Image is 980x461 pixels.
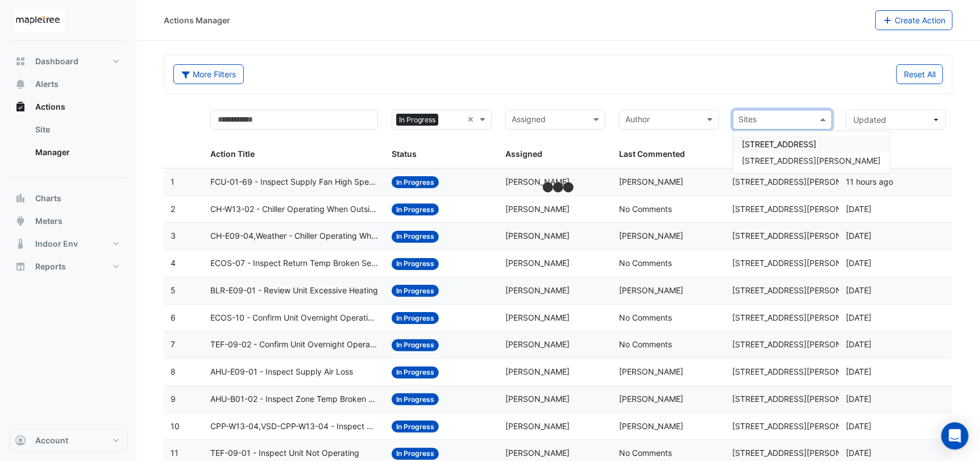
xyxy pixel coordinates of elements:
span: [STREET_ADDRESS][PERSON_NAME] [733,258,871,268]
span: [STREET_ADDRESS][PERSON_NAME] [733,421,871,431]
span: [STREET_ADDRESS][PERSON_NAME] [733,285,871,295]
span: No Comments [619,448,672,458]
span: [STREET_ADDRESS][PERSON_NAME] [733,231,871,240]
span: In Progress [392,203,439,215]
span: In Progress [392,258,439,270]
span: [PERSON_NAME] [505,204,570,214]
span: 11 [171,448,178,458]
a: Site [26,118,127,141]
a: Manager [26,141,127,164]
span: 5 [171,285,176,295]
span: [PERSON_NAME] [505,421,570,431]
button: Create Action [875,10,953,30]
span: Assigned [505,149,542,159]
span: 7 [171,339,175,349]
span: Last Commented [619,149,685,159]
span: [PERSON_NAME] [505,231,570,240]
span: In Progress [392,339,439,351]
app-icon: Actions [15,101,26,113]
app-icon: Dashboard [15,56,26,67]
span: 3 [171,231,176,240]
span: 8 [171,367,176,376]
span: In Progress [392,312,439,324]
span: No Comments [619,339,672,349]
button: Reset All [896,64,943,84]
span: 2025-10-02T08:51:06.102 [846,421,871,431]
span: [PERSON_NAME] [505,313,570,322]
span: Updated [853,115,886,124]
span: AHU-B01-02 - Inspect Zone Temp Broken Sensor [210,393,379,406]
span: 10 [171,421,180,431]
span: Reports [35,261,66,272]
span: 2025-10-02T08:58:19.962 [846,367,871,376]
span: [STREET_ADDRESS][PERSON_NAME] [733,204,871,214]
span: [PERSON_NAME] [505,448,570,458]
button: Updated [846,110,946,130]
span: [STREET_ADDRESS][PERSON_NAME] [742,156,881,165]
app-icon: Reports [15,261,26,272]
button: Actions [9,95,127,118]
span: Meters [35,215,63,227]
span: [PERSON_NAME] [505,339,570,349]
button: Meters [9,210,127,232]
span: 4 [171,258,176,268]
app-icon: Charts [15,193,26,204]
span: 2025-10-02T09:09:01.505 [846,339,871,349]
span: TEF-09-01 - Inspect Unit Not Operating [210,447,359,460]
span: Alerts [35,78,59,90]
span: [STREET_ADDRESS][PERSON_NAME] [733,394,871,404]
span: In Progress [392,367,439,379]
span: [PERSON_NAME] [505,258,570,268]
span: [PERSON_NAME] [505,285,570,295]
span: [PERSON_NAME] [619,394,683,404]
span: ECOS-07 - Inspect Return Temp Broken Sensor [210,257,379,270]
div: Options List [733,131,890,173]
span: 6 [171,313,176,322]
span: In Progress [392,285,439,297]
span: [STREET_ADDRESS][PERSON_NAME] [733,339,871,349]
span: In Progress [392,448,439,460]
span: In Progress [392,393,439,405]
span: [PERSON_NAME] [619,367,683,376]
span: 2025-10-09T09:58:13.028 [846,204,871,214]
span: [STREET_ADDRESS][PERSON_NAME] [733,448,871,458]
span: CH-E09-04,Weather - Chiller Operating When Outside Air Temperature Is Low [210,230,379,243]
span: [PERSON_NAME] [505,394,570,404]
span: No Comments [619,204,672,214]
button: Indoor Env [9,232,127,255]
button: Alerts [9,73,127,95]
button: Charts [9,187,127,210]
span: Account [35,435,68,446]
span: TEF-09-02 - Confirm Unit Overnight Operation (Energy Waste) [210,338,379,351]
div: Actions Manager [164,14,230,26]
span: [PERSON_NAME] [619,285,683,295]
span: Status [392,149,417,159]
div: Actions [9,118,127,168]
span: CH-W13-02 - Chiller Operating When Outside Air Temperature Is Low [210,203,379,216]
span: [PERSON_NAME] [619,231,683,240]
div: Open Intercom Messenger [941,422,969,450]
app-icon: Alerts [15,78,26,90]
button: Account [9,429,127,452]
span: In Progress [392,421,439,433]
span: 2 [171,204,175,214]
span: [PERSON_NAME] [619,177,683,186]
span: [STREET_ADDRESS] [742,139,817,149]
span: Actions [35,101,65,113]
span: Indoor Env [35,238,78,250]
button: More Filters [173,64,244,84]
span: ECOS-10 - Confirm Unit Overnight Operation (Energy Waste) [210,312,379,325]
span: CPP-W13-04,VSD-CPP-W13-04 - Inspect Pump Not Operating [210,420,379,433]
span: [STREET_ADDRESS][PERSON_NAME] [733,367,871,376]
span: 2025-10-02T08:49:54.393 [846,448,871,458]
span: [STREET_ADDRESS][PERSON_NAME] [733,177,871,186]
span: FCU-01-69 - Inspect Supply Fan High Speed [210,176,379,189]
button: Dashboard [9,50,127,73]
span: 2025-10-09T23:44:03.328 [846,177,893,186]
span: 2025-10-02T09:40:54.538 [846,313,871,322]
span: In Progress [392,176,439,188]
span: [PERSON_NAME] [505,367,570,376]
button: Reports [9,255,127,278]
app-icon: Meters [15,215,26,227]
span: 2025-10-09T09:48:52.312 [846,231,871,240]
